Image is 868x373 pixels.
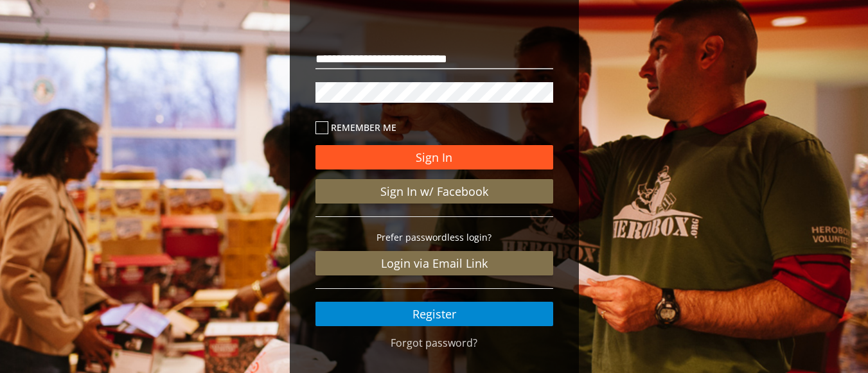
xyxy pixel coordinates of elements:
[315,179,553,204] a: Sign In w/ Facebook
[315,230,553,245] p: Prefer passwordless login?
[315,120,553,135] label: Remember me
[315,145,553,169] button: Sign In
[315,251,553,275] a: Login via Email Link
[391,336,477,350] a: Forgot password?
[315,302,553,326] a: Register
